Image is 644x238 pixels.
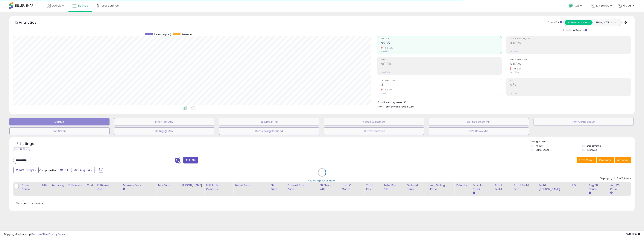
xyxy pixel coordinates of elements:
small: -62.50% [383,46,393,49]
button: Non Competitive [534,118,634,125]
span: Avg. Buybox Share [510,59,631,61]
span: Revenue (prev) [154,33,171,36]
div: Include Returns [561,28,592,32]
div: Retrieving listings data.. [308,179,336,182]
small: -66.67% [383,88,392,91]
small: Prev: 9 [381,92,386,94]
span: Revenue [182,33,192,36]
h2: 3 [381,83,502,88]
span: Profit [PERSON_NAME] [510,38,631,40]
button: Selling @ Max [114,127,214,135]
small: Prev: N/A [510,92,517,94]
span: Overview [51,4,64,7]
h2: $0.00 [381,62,502,67]
button: BB Price Below Min [429,118,529,125]
a: Hi CGB [618,4,634,12]
h2: 6.08% [510,62,631,67]
small: Prev: $760 [381,50,389,52]
div: Totals For [548,21,562,24]
small: Prev: $0.00 [381,71,390,73]
li: $0 [377,100,628,104]
button: 30 Day Decrease [324,127,424,135]
h2: N/A [510,83,631,88]
h2: 0.00% [510,41,631,46]
span: Help [574,4,579,7]
button: BB Drop in 7d [219,118,319,125]
span: ROI [510,80,631,82]
button: Inventory Age [114,118,214,125]
small: Prev: 11.25% [510,71,519,73]
span: Ordered Items [381,80,502,82]
small: -45.96% [511,67,521,70]
button: CPT Below Min [429,127,529,135]
small: Prev: 0.00% [510,50,519,52]
span: Profit [381,59,502,61]
button: Default [9,118,110,125]
span: Listings [78,4,88,7]
span: My Stores [596,4,609,7]
button: Listings With Cost [592,20,620,25]
i: Get Help [568,3,573,8]
span: $0.58 [407,105,414,108]
a: Help [566,1,585,12]
span: Hi CGB [623,4,632,7]
h5: Analytics [19,20,44,26]
b: Total Inventory Value: [377,101,403,104]
b: Short Term Storage Fees: [377,105,407,108]
h2: $285 [381,41,502,46]
button: Top Sellers [9,127,110,135]
button: Items Being Repriced [219,127,319,135]
span: Revenue [381,38,502,40]
button: Needs to Reprice [324,118,424,125]
button: All Selected Listings [565,20,593,25]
